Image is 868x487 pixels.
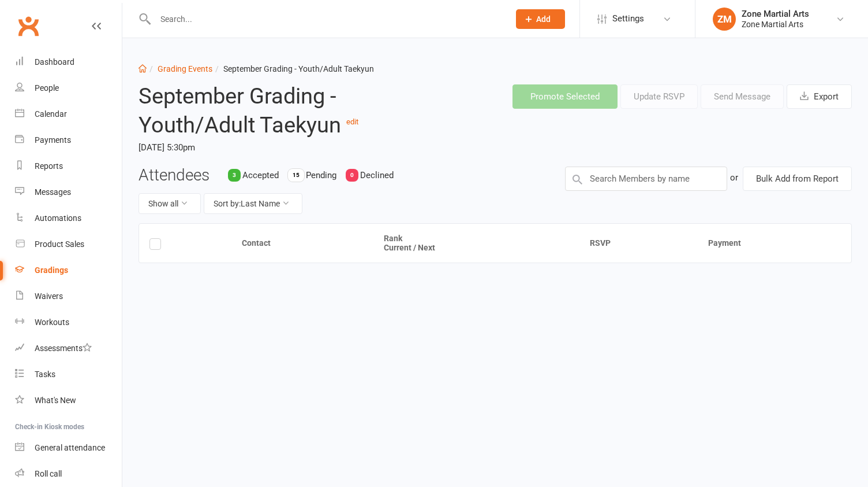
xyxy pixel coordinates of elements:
a: Clubworx [14,12,43,40]
div: Roll call [35,469,62,478]
div: Product Sales [35,239,84,249]
div: ZM [713,8,736,31]
a: What's New [15,388,122,414]
div: People [35,83,59,93]
button: Sort by:Last Name [204,193,302,214]
div: or [730,167,738,189]
span: Accepted [242,170,279,180]
input: Search... [152,11,501,27]
button: Show all [139,193,201,214]
a: General attendance kiosk mode [15,435,122,461]
a: Product Sales [15,231,122,257]
div: Automations [35,213,81,223]
a: Automations [15,205,122,231]
div: Workouts [35,318,69,327]
a: Reports [15,153,122,179]
div: 0 [346,169,358,182]
a: Payments [15,127,122,153]
div: Gradings [35,265,68,275]
a: Dashboard [15,49,122,75]
div: Assessments [35,344,92,353]
a: Grading Events [158,64,212,73]
a: Messages [15,179,122,205]
a: People [15,75,122,101]
div: What's New [35,396,76,405]
div: Payments [35,135,71,145]
a: edit [346,117,358,126]
div: Zone Martial Arts [742,9,809,19]
div: Zone Martial Arts [742,19,809,29]
div: General attendance [35,443,105,452]
h3: Attendees [139,167,209,185]
th: Rank Current / Next [373,224,579,263]
button: Export [787,84,852,109]
div: Tasks [35,370,55,379]
a: Workouts [15,309,122,335]
span: Pending [306,170,336,180]
div: 3 [228,169,241,182]
div: Reports [35,161,63,171]
a: Gradings [15,257,122,283]
div: 15 [288,169,304,182]
span: Settings [612,6,644,32]
time: [DATE] 5:30pm [139,138,426,157]
div: Waivers [35,292,63,301]
a: Waivers [15,283,122,309]
h2: September Grading - Youth/Adult Taekyun [139,84,426,137]
th: Contact [231,224,373,263]
button: Bulk Add from Report [743,167,852,191]
a: Tasks [15,361,122,388]
th: RSVP [579,224,698,263]
div: Calendar [35,109,67,119]
li: September Grading - Youth/Adult Taekyun [212,62,374,75]
a: Assessments [15,335,122,361]
span: Declined [360,170,394,180]
a: Calendar [15,101,122,127]
div: Dashboard [35,57,74,67]
th: Payment [698,224,851,263]
input: Search Members by name [565,167,728,191]
a: Roll call [15,461,122,487]
span: Add [536,14,551,24]
button: Add [516,9,565,29]
div: Messages [35,187,71,197]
